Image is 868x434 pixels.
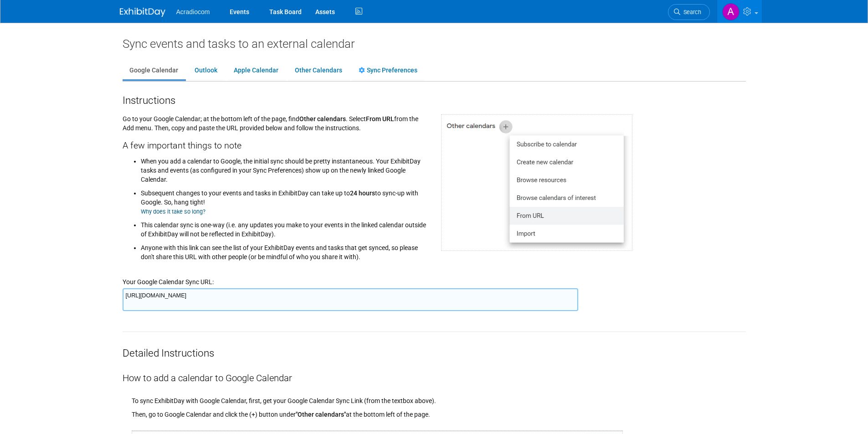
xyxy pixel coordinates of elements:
img: ExhibitDay [120,8,165,17]
img: Google Calendar screen shot for adding external calendar [441,114,632,251]
li: When you add a calendar to Google, the initial sync should be pretty instantaneous. Your ExhibitD... [141,154,427,184]
a: Why does it take so long? [141,208,205,215]
a: Sync Preferences [352,62,424,79]
img: Amanda Nazarko [722,3,740,20]
div: Detailed Instructions [123,332,746,360]
a: Google Calendar [123,62,185,79]
a: Search [668,4,710,20]
textarea: [URL][DOMAIN_NAME] [123,288,578,311]
span: "Other calendars" [296,411,346,418]
div: Go to your Google Calendar; at the bottom left of the page, find . Select from the Add menu. Then... [116,107,434,266]
div: To sync ExhibitDay with Google Calendar, first, get your Google Calendar Sync Link (from the text... [132,385,746,405]
span: Search [680,9,701,15]
span: Acradiocom [176,8,210,15]
div: Instructions [123,91,746,107]
span: 24 hours [350,189,375,197]
li: Anyone with this link can see the list of your ExhibitDay events and tasks that get synced, so pl... [141,239,427,261]
li: Subsequent changes to your events and tasks in ExhibitDay can take up to to sync-up with Google. ... [141,184,427,216]
span: From URL [366,115,394,123]
a: Other Calendars [288,62,349,79]
div: How to add a calendar to Google Calendar [123,360,746,385]
div: Then, go to Google Calendar and click the (+) button under at the bottom left of the page. [132,405,746,419]
div: A few important things to note [123,133,427,152]
div: Your Google Calendar Sync URL: [123,266,746,286]
li: This calendar sync is one-way (i.e. any updates you make to your events in the linked calendar ou... [141,216,427,239]
div: Sync events and tasks to an external calendar [123,36,746,51]
a: Apple Calendar [227,62,285,79]
a: Outlook [188,62,224,79]
span: Other calendars [299,115,346,123]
